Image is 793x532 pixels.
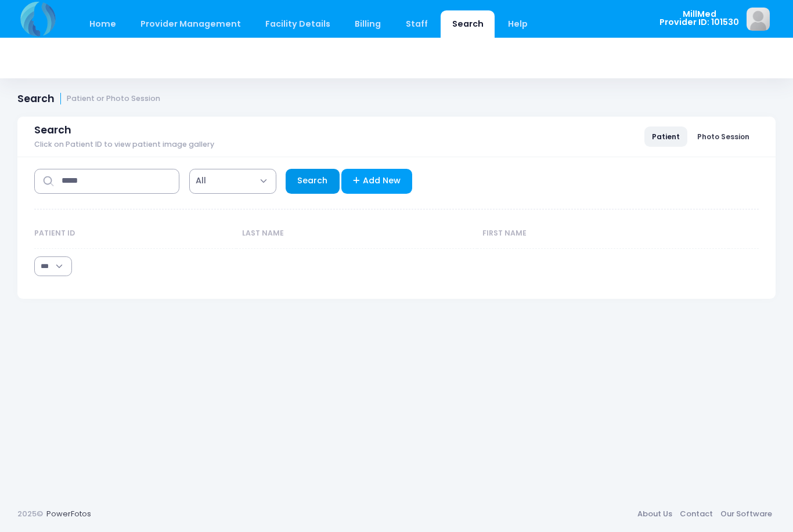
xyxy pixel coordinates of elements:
a: Facility Details [254,10,342,38]
th: Patient ID [34,219,236,249]
a: Add New [341,169,413,194]
a: Staff [394,10,439,38]
a: Billing [344,10,392,38]
th: First Name [477,219,729,249]
th: Last Name [236,219,477,249]
a: Search [286,169,340,194]
span: All [189,169,276,194]
span: Search [34,124,71,136]
a: Our Software [716,504,776,524]
a: PowerFotos [46,508,91,519]
a: Contact [676,504,716,524]
img: image [747,8,770,31]
span: MillMed Provider ID: 101530 [659,10,739,27]
h1: Search [17,93,160,105]
a: About Us [633,504,676,524]
span: All [196,175,206,187]
a: Home [78,10,127,38]
a: Patient [644,126,687,146]
a: Photo Session [690,126,757,146]
small: Patient or Photo Session [67,95,160,103]
a: Search [441,10,495,38]
a: Provider Management [129,10,252,38]
span: Click on Patient ID to view patient image gallery [34,140,214,149]
a: Help [497,10,539,38]
span: 2025© [17,508,43,519]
